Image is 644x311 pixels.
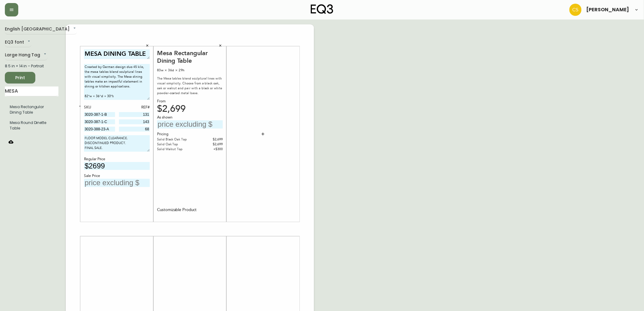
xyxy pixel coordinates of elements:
span: From [157,99,166,104]
div: + $300 [201,147,223,152]
div: Pricing [157,132,223,137]
button: Print [5,72,35,83]
span: Print [10,74,30,82]
div: $2,699 [201,142,223,147]
div: Solid Walnut Top [157,147,201,152]
textarea: MESA DINING TABLE [84,49,150,59]
div: REF# [119,105,150,110]
div: Sale Price [84,173,150,179]
input: Search [5,87,58,96]
textarea: Created by German design duo 45 kilo, the mesa tables blend sculptural lines with visual simplici... [84,64,150,100]
span: [PERSON_NAME] [586,7,629,12]
div: 83w × 36d × 29h [157,68,223,73]
div: SKU [84,105,115,110]
img: logo [311,4,333,14]
li: Large Hang Tag [5,118,58,133]
textarea: FLOOR MODEL CLEARANCE. DISCONTINUED PRODUCT. FINAL SALE. [84,135,150,152]
input: price excluding $ [84,162,150,170]
div: English [GEOGRAPHIC_DATA] [5,24,77,34]
div: Solid Black Oak Top [157,137,201,142]
div: Solid Oak Top [157,142,201,147]
div: $2,699 [157,106,223,112]
li: Large Hang Tag [5,102,58,118]
div: Large Hang Tag [5,50,47,60]
img: 996bfd46d64b78802a67b62ffe4c27a2 [569,4,582,16]
input: price excluding $ [84,179,150,187]
input: price excluding $ [157,120,223,129]
div: $2,699 [201,137,223,142]
span: As shown [157,115,173,120]
div: Regular Price [84,157,150,162]
div: Mesa Rectangular Dining Table [157,49,223,65]
div: The Mesa tables blend sculptural lines with visual simplicity. Choose from a black oak, oak or wa... [157,76,223,96]
div: Customizable Product [157,207,197,213]
div: EQ3 font [5,37,31,48]
div: 8.5 in × 14 in – Portrait [5,63,58,69]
